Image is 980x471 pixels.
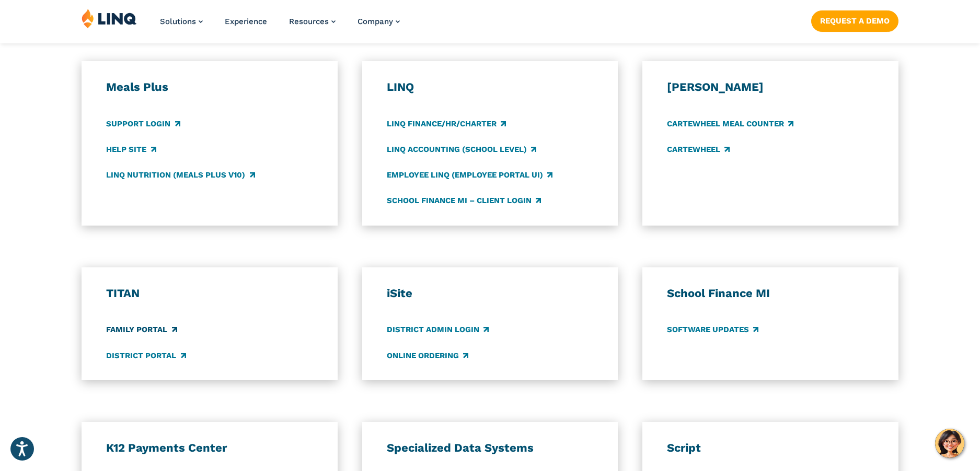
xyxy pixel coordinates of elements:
a: CARTEWHEEL Meal Counter [667,118,793,129]
h3: iSite [387,286,594,301]
h3: Script [667,441,874,455]
span: Company [358,17,393,26]
h3: Meals Plus [106,80,313,95]
button: Hello, have a question? Let’s chat. [935,429,964,458]
a: Family Portal [106,324,177,336]
a: LINQ Nutrition (Meals Plus v10) [106,169,255,181]
a: Resources [289,17,336,26]
a: School Finance MI – Client Login [387,195,541,206]
a: District Admin Login [387,324,489,336]
a: Support Login [106,118,180,129]
span: Solutions [160,17,196,26]
nav: Button Navigation [811,8,898,31]
a: Request a Demo [811,10,898,31]
a: Employee LINQ (Employee Portal UI) [387,169,552,181]
a: CARTEWHEEL [667,144,730,155]
a: Help Site [106,144,156,155]
a: Experience [225,17,267,26]
a: LINQ Accounting (school level) [387,144,536,155]
h3: LINQ [387,80,594,95]
nav: Primary Navigation [160,8,400,43]
h3: [PERSON_NAME] [667,80,874,95]
a: Company [358,17,400,26]
a: Online Ordering [387,350,468,361]
a: Software Updates [667,324,758,336]
a: Solutions [160,17,203,26]
h3: TITAN [106,286,313,301]
h3: Specialized Data Systems [387,441,594,455]
h3: School Finance MI [667,286,874,301]
a: District Portal [106,350,186,361]
img: LINQ | K‑12 Software [82,8,137,28]
h3: K12 Payments Center [106,441,313,455]
span: Resources [289,17,329,26]
a: LINQ Finance/HR/Charter [387,118,506,129]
